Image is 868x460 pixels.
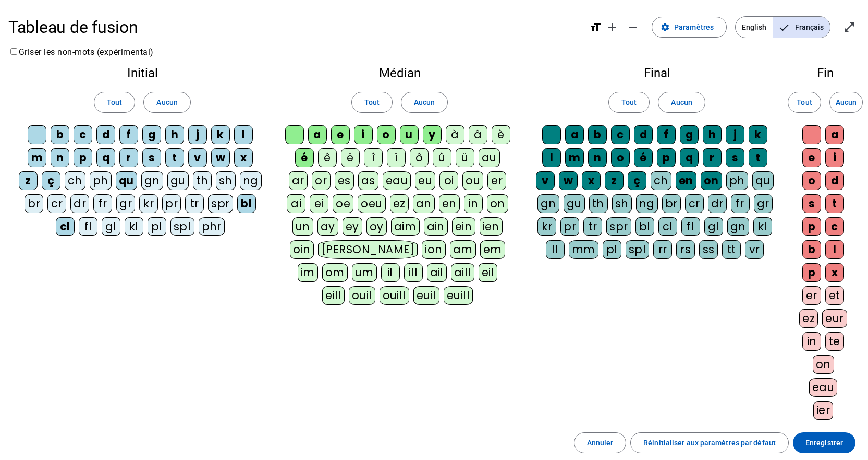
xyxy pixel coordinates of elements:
[652,17,727,38] button: Paramètres
[451,263,474,282] div: aill
[569,240,598,259] div: mm
[343,217,362,236] div: ey
[358,194,386,213] div: oeu
[559,171,578,190] div: w
[813,355,834,374] div: on
[587,437,614,449] span: Annuler
[731,194,750,213] div: fr
[480,240,505,259] div: em
[752,171,774,190] div: qu
[240,171,262,190] div: ng
[588,148,607,167] div: n
[588,125,607,144] div: b
[125,217,143,236] div: kl
[193,171,212,190] div: th
[722,240,741,259] div: tt
[802,332,821,351] div: in
[335,171,354,190] div: es
[413,286,439,305] div: euil
[612,194,632,213] div: sh
[701,171,722,190] div: on
[608,92,650,113] button: Tout
[685,194,704,213] div: cr
[582,171,601,190] div: x
[802,194,821,213] div: s
[703,125,722,144] div: h
[753,217,772,236] div: kl
[564,194,585,213] div: gu
[119,148,138,167] div: r
[634,125,653,144] div: d
[658,92,705,113] button: Aucun
[809,378,838,397] div: eau
[107,96,122,109] span: Tout
[139,194,158,213] div: kr
[234,148,253,167] div: x
[726,171,748,190] div: ph
[825,171,844,190] div: d
[211,148,230,167] div: w
[142,148,161,167] div: s
[216,171,236,190] div: sh
[621,96,637,109] span: Tout
[289,171,308,190] div: ar
[119,125,138,144] div: f
[635,217,654,236] div: bl
[605,171,624,190] div: z
[28,148,46,167] div: m
[423,125,442,144] div: y
[8,47,154,57] label: Griser les non-mots (expérimental)
[70,194,89,213] div: dr
[799,309,818,328] div: ez
[680,125,699,144] div: g
[611,148,630,167] div: o
[298,263,318,282] div: im
[188,148,207,167] div: v
[42,171,60,190] div: ç
[413,194,435,213] div: an
[708,194,727,213] div: dr
[651,171,671,190] div: ch
[390,194,409,213] div: ez
[74,125,92,144] div: c
[735,16,830,38] mat-button-toggle-group: Language selection
[10,48,17,55] input: Griser les non-mots (expérimental)
[799,67,851,79] h2: Fin
[51,125,69,144] div: b
[156,96,177,109] span: Aucun
[433,148,451,167] div: û
[51,148,69,167] div: n
[589,21,602,33] mat-icon: format_size
[234,125,253,144] div: l
[415,171,435,190] div: eu
[829,92,863,113] button: Aucun
[802,148,821,167] div: e
[793,432,855,453] button: Enregistrer
[628,171,646,190] div: ç
[658,217,677,236] div: cl
[797,96,812,109] span: Tout
[487,171,506,190] div: er
[400,125,419,144] div: u
[671,96,692,109] span: Aucun
[424,217,448,236] div: ain
[199,217,225,236] div: phr
[17,67,268,79] h2: Initial
[822,309,847,328] div: eur
[662,194,681,213] div: br
[383,171,411,190] div: eau
[450,240,476,259] div: am
[626,240,650,259] div: spl
[65,171,85,190] div: ch
[165,148,184,167] div: t
[19,171,38,190] div: z
[546,240,565,259] div: ll
[825,332,844,351] div: te
[427,263,447,282] div: ail
[802,286,821,305] div: er
[364,96,380,109] span: Tout
[773,17,830,38] span: Français
[661,22,670,32] mat-icon: settings
[802,217,821,236] div: p
[825,240,844,259] div: l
